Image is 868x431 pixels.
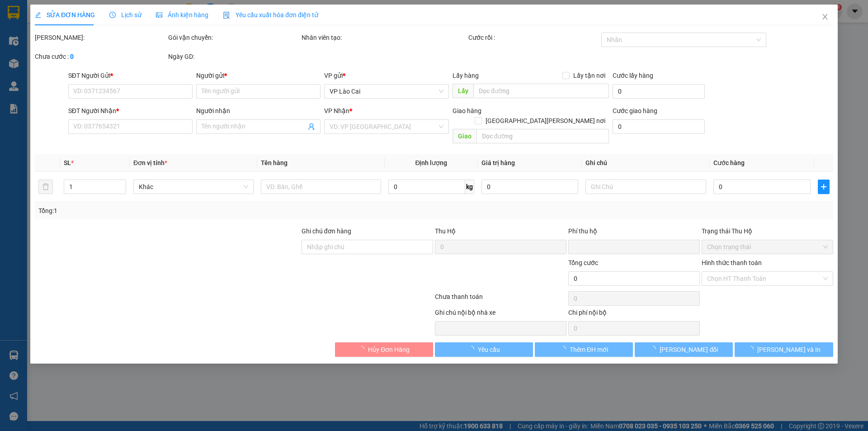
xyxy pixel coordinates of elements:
label: Ghi chú đơn hàng [302,227,351,235]
input: Cước giao hàng [613,119,705,134]
button: Hủy Đơn Hàng [335,342,433,357]
span: loading [650,346,660,352]
input: Cước lấy hàng [613,84,705,99]
div: Ghi chú nội bộ nhà xe [435,308,566,321]
span: Tên hàng [261,159,288,166]
span: edit [35,12,41,18]
div: Ngày GD: [168,52,300,62]
div: Người nhận [196,106,321,116]
span: user-add [308,123,316,130]
span: Đơn vị tính [133,159,167,166]
span: VP Lào Cai [330,85,443,98]
div: SĐT Người Nhận [68,106,193,116]
span: [PERSON_NAME] đổi [660,345,718,355]
div: Phí thu hộ [568,226,700,240]
span: loading [747,346,757,352]
span: Hủy Đơn Hàng [368,345,410,355]
span: Ảnh kiện hàng [156,11,208,19]
div: Gói vận chuyển: [168,33,300,43]
span: Giá trị hàng [481,159,515,166]
label: Hình thức thanh toán [702,259,762,266]
span: close [821,13,829,20]
input: Ghi Chú [586,180,706,194]
div: Chi phí nội bộ [568,308,700,321]
span: loading [358,346,368,352]
span: Chọn trạng thái [707,240,828,254]
button: plus [818,180,830,194]
span: clock-circle [109,12,116,18]
span: Yêu cầu xuất hóa đơn điện tử [223,11,318,19]
button: Yêu cầu [435,342,533,357]
div: Trạng thái Thu Hộ [702,226,833,236]
label: Cước giao hàng [613,107,657,114]
span: Tổng cước [568,259,598,266]
span: [GEOGRAPHIC_DATA][PERSON_NAME] nơi [482,116,609,126]
button: Close [812,5,838,30]
input: VD: Bàn, Ghế [261,180,381,194]
span: SL [64,159,71,166]
span: Định lượng [415,159,448,166]
span: Thu Hộ [435,227,456,235]
span: kg [465,180,474,194]
span: Giao hàng [453,107,481,114]
span: Thêm ĐH mới [570,345,608,355]
span: VP Nhận [325,107,350,114]
button: [PERSON_NAME] đổi [635,342,733,357]
button: Thêm ĐH mới [535,342,633,357]
div: VP gửi [325,71,449,81]
span: Khác [139,180,248,194]
span: loading [468,346,478,352]
div: Chưa thanh toán [434,292,567,308]
img: icon [223,12,230,19]
div: [PERSON_NAME]: [35,33,166,43]
span: picture [156,12,162,18]
span: Cước hàng [713,159,745,166]
b: 0 [70,53,74,60]
input: Dọc đường [476,129,609,143]
span: plus [818,183,829,190]
div: Cước rồi : [468,33,600,43]
th: Ghi chú [582,154,710,172]
button: [PERSON_NAME] và In [735,342,833,357]
span: Lịch sử [109,11,142,19]
span: Giao [453,129,476,143]
span: [PERSON_NAME] và In [757,345,821,355]
div: Nhân viên tạo: [302,33,467,43]
input: Ghi chú đơn hàng [302,240,433,254]
span: SỬA ĐƠN HÀNG [35,11,95,19]
input: Dọc đường [473,84,609,98]
span: Lấy tận nơi [570,71,609,81]
button: delete [38,180,53,194]
label: Cước lấy hàng [613,72,653,79]
div: Tổng: 1 [38,206,335,216]
span: loading [560,346,570,352]
span: Lấy hàng [453,72,479,79]
div: Chưa cước : [35,52,166,62]
span: Lấy [453,84,473,98]
div: SĐT Người Gửi [68,71,193,81]
div: Người gửi [196,71,321,81]
span: Yêu cầu [478,345,500,355]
